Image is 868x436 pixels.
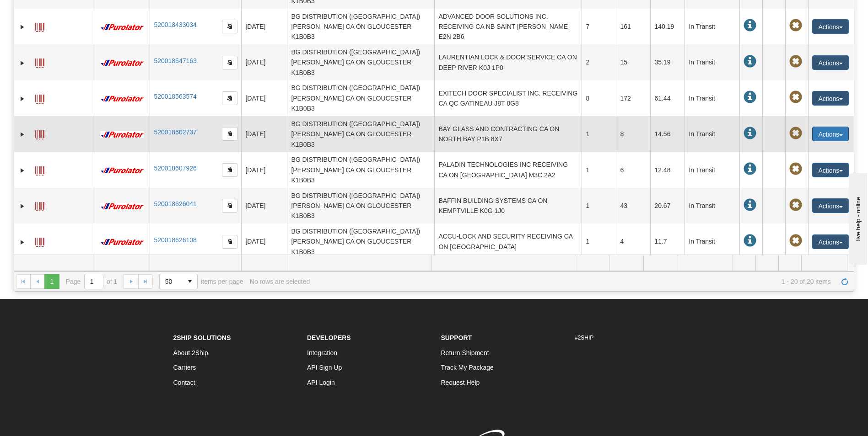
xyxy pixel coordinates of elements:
[582,152,616,188] td: 1
[18,166,27,175] a: Expand
[85,274,103,289] input: Page 1
[744,55,756,68] span: In Transit
[441,364,494,371] a: Track My Package
[99,203,146,210] img: 11 - Purolator
[685,9,739,44] td: In Transit
[812,127,849,141] button: Actions
[154,165,196,172] a: 520018607926
[582,188,616,223] td: 1
[241,152,287,188] td: [DATE]
[812,55,849,70] button: Actions
[222,91,237,105] button: Copy to clipboard
[789,127,802,140] span: Pickup Not Assigned
[685,44,739,80] td: In Transit
[685,116,739,152] td: In Transit
[287,188,434,223] td: BG DISTRIBUTION ([GEOGRAPHIC_DATA]) [PERSON_NAME] CA ON GLOUCESTER K1B0B3
[434,223,582,259] td: ACCU-LOCK AND SECURITY RECEIVING CA ON [GEOGRAPHIC_DATA]
[789,91,802,104] span: Pickup Not Assigned
[222,235,237,249] button: Copy to clipboard
[744,199,756,212] span: In Transit
[434,80,582,116] td: EXITECH DOOR SPECIALIST INC. RECEIVING CA QC GATINEAU J8T 8G8
[173,364,196,371] a: Carriers
[222,20,237,33] button: Copy to clipboard
[99,239,146,245] img: 11 - Purolator
[241,80,287,116] td: [DATE]
[18,238,27,247] a: Expand
[616,44,650,80] td: 15
[582,223,616,259] td: 1
[441,334,472,341] strong: Support
[434,116,582,152] td: BAY GLASS AND CONTRACTING CA ON NORTH BAY P1B 8X7
[18,130,27,139] a: Expand
[650,188,685,223] td: 20.67
[847,171,867,265] iframe: chat widget
[287,80,434,116] td: BG DISTRIBUTION ([GEOGRAPHIC_DATA]) [PERSON_NAME] CA ON GLOUCESTER K1B0B3
[35,90,44,105] a: Label
[44,274,59,289] span: Page 1
[650,9,685,44] td: 140.19
[575,335,695,341] h6: #2SHIP
[154,200,196,207] a: 520018626041
[222,127,237,141] button: Copy to clipboard
[616,9,650,44] td: 161
[222,199,237,213] button: Copy to clipboard
[99,24,146,31] img: 11 - Purolator
[441,349,489,356] a: Return Shipment
[287,223,434,259] td: BG DISTRIBUTION ([GEOGRAPHIC_DATA]) [PERSON_NAME] CA ON GLOUCESTER K1B0B3
[812,234,849,249] button: Actions
[307,379,335,386] a: API Login
[99,96,146,102] img: 11 - Purolator
[66,274,118,289] span: Page of 1
[650,152,685,188] td: 12.48
[789,199,802,212] span: Pickup Not Assigned
[154,236,196,244] a: 520018626108
[434,44,582,80] td: LAURENTIAN LOCK & DOOR SERVICE CA ON DEEP RIVER K0J 1P0
[582,44,616,80] td: 2
[582,116,616,152] td: 1
[685,223,739,259] td: In Transit
[99,167,146,174] img: 11 - Purolator
[316,278,831,285] span: 1 - 20 of 20 items
[154,57,196,64] a: 520018547163
[250,278,310,285] div: No rows are selected
[812,91,849,106] button: Actions
[159,274,198,289] span: Page sizes drop down
[744,234,756,247] span: In Transit
[35,19,44,33] a: Label
[173,379,195,386] a: Contact
[685,80,739,116] td: In Transit
[434,9,582,44] td: ADVANCED DOOR SOLUTIONS INC. RECEIVING CA NB SAINT [PERSON_NAME] E2N 2B6
[241,9,287,44] td: [DATE]
[650,80,685,116] td: 61.44
[616,223,650,259] td: 4
[35,234,44,248] a: Label
[685,188,739,223] td: In Transit
[744,19,756,32] span: In Transit
[154,21,196,28] a: 520018433034
[744,91,756,104] span: In Transit
[287,9,434,44] td: BG DISTRIBUTION ([GEOGRAPHIC_DATA]) [PERSON_NAME] CA ON GLOUCESTER K1B0B3
[222,56,237,69] button: Copy to clipboard
[18,58,27,68] a: Expand
[650,44,685,80] td: 35.19
[307,349,337,356] a: Integration
[650,116,685,152] td: 14.56
[837,274,852,289] a: Refresh
[812,163,849,177] button: Actions
[812,198,849,213] button: Actions
[789,234,802,247] span: Pickup Not Assigned
[183,274,197,289] span: select
[99,59,146,66] img: 11 - Purolator
[18,202,27,211] a: Expand
[18,22,27,32] a: Expand
[685,152,739,188] td: In Transit
[789,163,802,175] span: Pickup Not Assigned
[582,80,616,116] td: 8
[173,334,231,341] strong: 2Ship Solutions
[99,131,146,138] img: 11 - Purolator
[434,152,582,188] td: PALADIN TECHNOLOGIES INC RECEIVING CA ON [GEOGRAPHIC_DATA] M3C 2A2
[307,334,351,341] strong: Developers
[241,223,287,259] td: [DATE]
[616,152,650,188] td: 6
[241,188,287,223] td: [DATE]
